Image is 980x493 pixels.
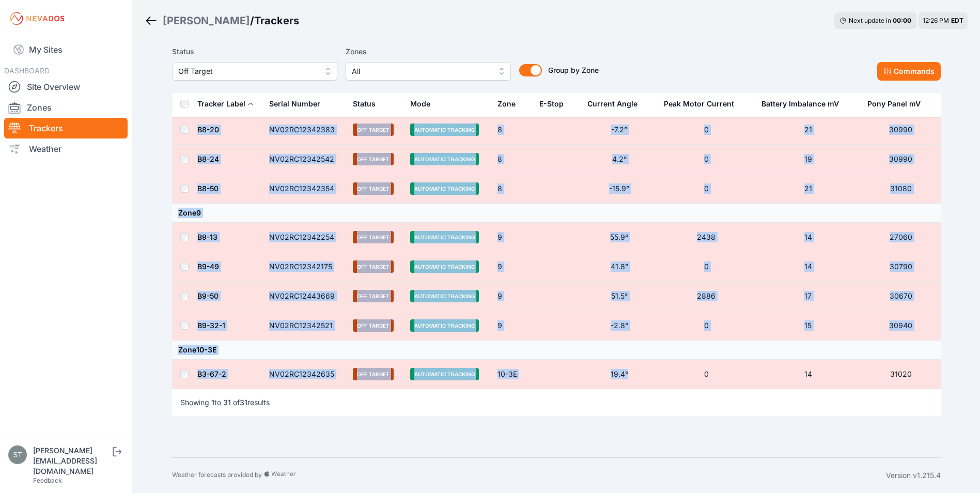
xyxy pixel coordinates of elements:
button: Mode [410,91,439,116]
td: 0 [658,360,755,389]
span: Automatic Tracking [410,368,479,380]
span: Automatic Tracking [410,319,479,332]
a: B9-50 [197,291,219,300]
a: B3-67-2 [197,369,226,378]
td: 30990 [861,145,941,174]
td: 15 [755,311,861,341]
td: NV02RC12443669 [263,282,347,311]
td: -15.9° [581,174,657,204]
td: NV02RC12342542 [263,145,347,174]
span: Automatic Tracking [410,124,479,136]
td: 17 [755,282,861,311]
button: Zone [497,91,524,116]
td: 30940 [861,311,941,341]
td: Zone 9 [172,204,941,223]
button: Status [353,91,384,116]
button: Current Angle [587,91,646,116]
button: Commands [877,62,941,81]
span: Automatic Tracking [410,231,479,243]
div: Zone [497,99,516,109]
td: NV02RC12342635 [263,360,347,389]
td: 21 [755,115,861,145]
div: Peak Motor Current [664,99,734,109]
td: 4.2° [581,145,657,174]
a: B8-24 [197,155,219,163]
span: 31 [223,398,231,407]
button: Tracker Label [197,91,254,116]
td: 0 [658,115,755,145]
td: 19 [755,145,861,174]
a: B9-49 [197,262,219,271]
span: Group by Zone [548,66,599,74]
td: 0 [658,252,755,282]
div: E-Stop [539,99,564,109]
img: steve@nevados.solar [8,445,27,464]
a: Zones [4,97,128,118]
td: 9 [491,223,533,252]
span: 31 [240,398,247,407]
span: Automatic Tracking [410,153,479,165]
button: Peak Motor Current [664,91,742,116]
td: -7.2° [581,115,657,145]
td: 10-3E [491,360,533,389]
button: E-Stop [539,91,572,116]
a: Feedback [33,476,62,484]
p: Showing to of results [180,397,270,408]
div: Pony Panel mV [867,99,921,109]
td: 14 [755,223,861,252]
td: 0 [658,311,755,341]
button: All [346,62,511,81]
td: 8 [491,145,533,174]
button: Serial Number [269,91,329,116]
a: My Sites [4,37,128,62]
td: 0 [658,145,755,174]
a: Trackers [4,118,128,138]
a: [PERSON_NAME] [163,13,250,28]
div: Version v1.215.4 [886,470,941,481]
td: NV02RC12342383 [263,115,347,145]
td: 30790 [861,252,941,282]
td: 0 [658,174,755,204]
td: 8 [491,174,533,204]
label: Zones [346,45,511,58]
td: 27060 [861,223,941,252]
td: 55.9° [581,223,657,252]
td: 9 [491,252,533,282]
span: Automatic Tracking [410,260,479,273]
a: B9-32-1 [197,321,225,330]
td: 21 [755,174,861,204]
td: NV02RC12342521 [263,311,347,341]
td: 51.5° [581,282,657,311]
span: Next update in [849,17,891,24]
div: Current Angle [587,99,637,109]
td: Zone 10-3E [172,341,941,360]
div: Weather forecasts provided by [172,470,886,481]
span: Off Target [353,182,394,195]
td: NV02RC12342175 [263,252,347,282]
td: 14 [755,252,861,282]
img: Nevados [8,10,66,27]
span: EDT [951,17,963,24]
td: 31020 [861,360,941,389]
span: Off Target [178,65,317,78]
td: 2438 [658,223,755,252]
label: Status [172,45,337,58]
span: DASHBOARD [4,66,50,75]
span: Off Target [353,368,394,380]
td: 19.4° [581,360,657,389]
div: [PERSON_NAME][EMAIL_ADDRESS][DOMAIN_NAME] [33,445,111,476]
button: Battery Imbalance mV [761,91,847,116]
span: Automatic Tracking [410,182,479,195]
a: B8-20 [197,125,219,134]
div: Mode [410,99,430,109]
div: Status [353,99,376,109]
span: Off Target [353,124,394,136]
div: 00 : 00 [893,17,911,25]
nav: Breadcrumb [145,7,299,34]
a: B8-50 [197,184,219,193]
div: Tracker Label [197,99,245,109]
span: Automatic Tracking [410,290,479,302]
h3: Trackers [254,13,299,28]
td: 41.8° [581,252,657,282]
